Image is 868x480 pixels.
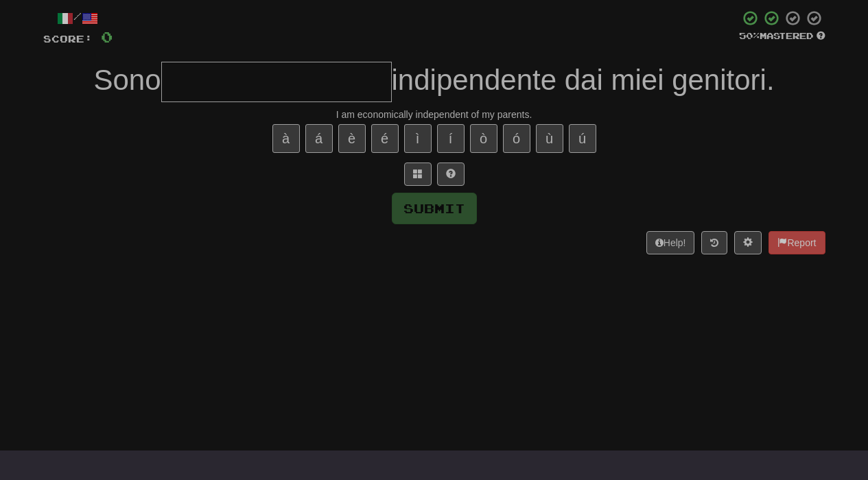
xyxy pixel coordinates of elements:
button: è [338,124,366,153]
button: í [437,124,465,153]
button: ù [536,124,563,153]
div: I am economically independent of my parents. [43,108,825,121]
span: Score: [43,33,93,45]
span: indipendente dai miei genitori. [392,64,775,96]
button: à [272,124,300,153]
button: Switch sentence to multiple choice alt+p [404,163,432,186]
button: é [371,124,399,153]
button: Round history (alt+y) [701,231,727,254]
span: 0 [101,28,113,45]
button: á [305,124,333,153]
div: / [43,10,113,27]
button: Help! [646,231,695,254]
button: Submit [392,193,477,224]
button: ó [503,124,530,153]
button: Single letter hint - you only get 1 per sentence and score half the points! alt+h [437,163,465,186]
span: Sono [93,64,161,96]
button: ì [404,124,432,153]
button: ò [470,124,497,153]
button: ú [569,124,596,153]
button: Report [769,231,825,254]
div: Mastered [739,30,825,43]
span: 50 % [739,30,760,41]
